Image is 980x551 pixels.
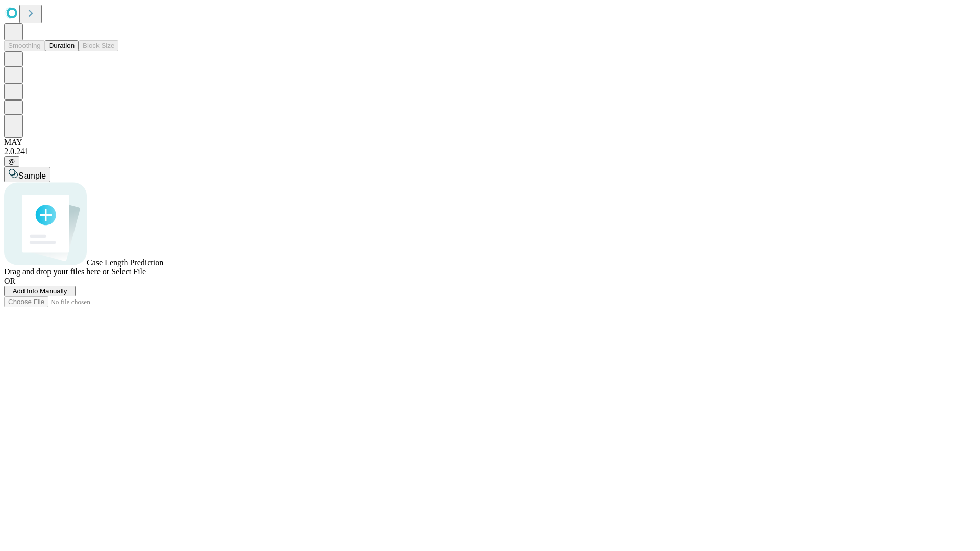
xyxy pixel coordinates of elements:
[87,258,163,267] span: Case Length Prediction
[4,267,109,276] span: Drag and drop your files here or
[4,286,76,296] button: Add Info Manually
[4,167,50,182] button: Sample
[18,171,46,180] span: Sample
[8,158,15,165] span: @
[4,156,19,167] button: @
[4,138,976,147] div: MAY
[13,287,67,295] span: Add Info Manually
[45,40,79,51] button: Duration
[79,40,118,51] button: Block Size
[4,277,15,285] span: OR
[111,267,146,276] span: Select File
[4,147,976,156] div: 2.0.241
[4,40,45,51] button: Smoothing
